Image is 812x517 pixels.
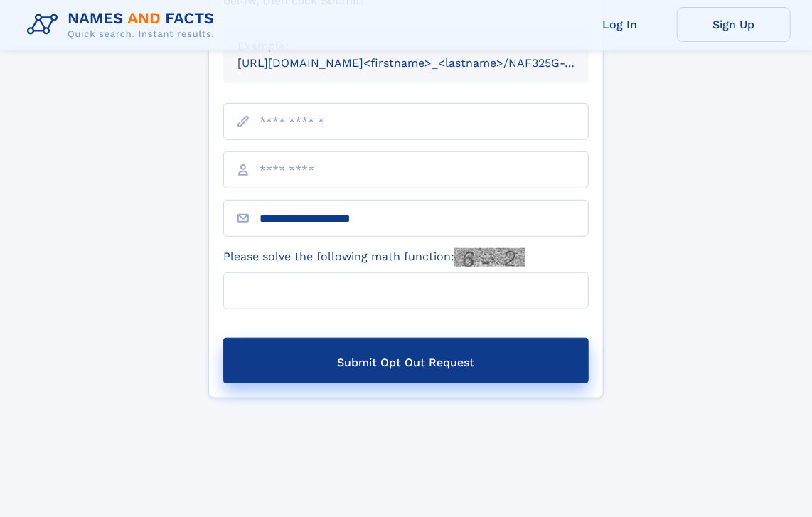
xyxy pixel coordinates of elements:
label: Please solve the following math function: [223,248,525,267]
small: [URL][DOMAIN_NAME]<firstname>_<lastname>/NAF325G-xxxxxxxx [237,56,616,70]
a: Sign Up [677,7,791,42]
button: Submit Opt Out Request [223,338,589,383]
img: Logo Names and Facts [21,6,226,44]
a: Log In [563,7,677,42]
